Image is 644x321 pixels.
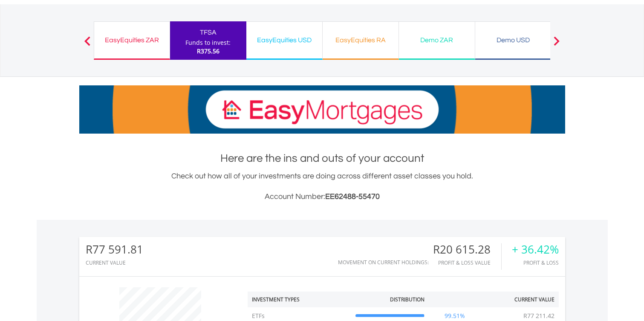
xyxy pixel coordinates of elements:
[433,243,501,256] div: R20 615.28
[79,41,96,49] button: Previous
[433,260,501,266] div: Profit & Loss Value
[338,260,429,265] div: Movement on Current Holdings:
[79,170,565,203] div: Check out how all of your investments are doing across different asset classes you hold.
[512,243,559,256] div: + 36.42%
[328,34,393,46] div: EasyEquities RA
[79,191,565,203] h3: Account Number:
[251,34,317,46] div: EasyEquities USD
[481,292,559,307] th: Current Value
[79,151,565,166] h1: Here are the ins and outs of your account
[79,85,565,134] img: EasyMortage Promotion Banner
[548,41,565,49] button: Next
[86,243,143,256] div: R77 591.81
[512,260,559,266] div: Profit & Loss
[185,38,231,47] div: Funds to invest:
[390,296,425,303] div: Distribution
[197,47,219,55] span: R375.56
[325,193,380,201] span: EE62488-55470
[404,34,470,46] div: Demo ZAR
[480,34,546,46] div: Demo USD
[99,34,165,46] div: EasyEquities ZAR
[86,260,143,266] div: CURRENT VALUE
[248,292,351,307] th: Investment Types
[175,26,241,38] div: TFSA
